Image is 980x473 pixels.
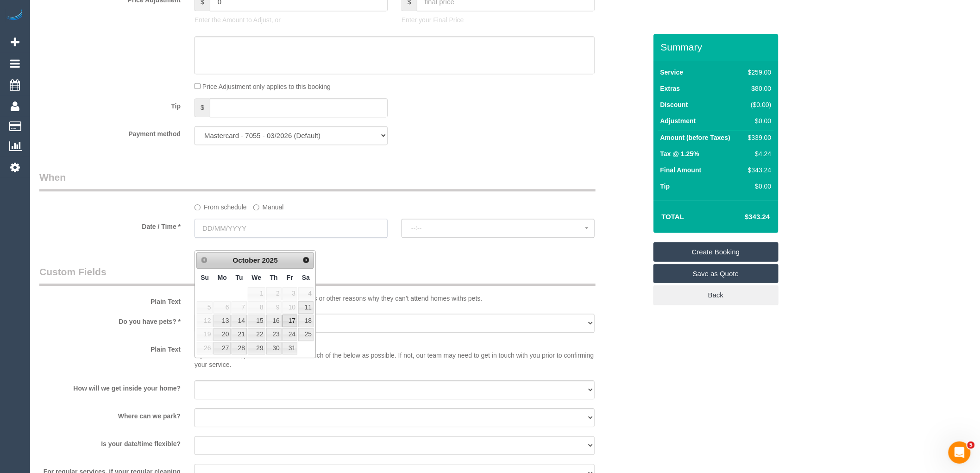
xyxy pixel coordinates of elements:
[660,165,702,175] label: Final Amount
[660,116,696,126] label: Adjustment
[660,100,688,109] label: Discount
[283,315,297,327] a: 17
[653,264,779,284] a: Save as Quote
[32,98,188,111] label: Tip
[214,328,231,341] a: 20
[661,42,774,52] h3: Summary
[660,133,730,142] label: Amount (before Taxes)
[248,315,265,327] a: 15
[270,274,278,281] span: Thursday
[283,342,297,354] a: 31
[32,436,188,448] label: Is your date/time flexible?
[283,287,297,300] span: 3
[660,68,684,77] label: Service
[197,328,213,341] span: 19
[236,274,243,281] span: Tuesday
[744,133,771,142] div: $339.00
[232,342,246,354] a: 28
[32,126,188,139] label: Payment method
[197,315,213,327] span: 12
[660,149,699,158] label: Tax @ 1.25%
[201,256,208,264] span: Prev
[252,274,262,281] span: Wednesday
[32,341,188,354] label: Plain Text
[660,84,680,93] label: Extras
[201,274,209,281] span: Sunday
[266,315,282,327] a: 16
[195,341,595,369] p: If you have time, please let us know as much of the below as possible. If not, our team may need ...
[402,219,595,238] button: --:--
[653,285,779,305] a: Back
[232,328,246,341] a: 21
[949,441,971,464] iframe: Intercom live chat
[39,170,596,191] legend: When
[32,219,188,231] label: Date / Time *
[744,68,771,77] div: $259.00
[266,301,282,314] span: 9
[39,265,596,286] legend: Custom Fields
[298,315,314,327] a: 18
[266,328,282,341] a: 23
[195,15,388,25] p: Enter the Amount to Adjust, or
[262,256,278,264] span: 2025
[232,301,246,314] span: 7
[195,199,247,212] label: From schedule
[744,116,771,126] div: $0.00
[744,182,771,191] div: $0.00
[218,274,227,281] span: Monday
[248,342,265,354] a: 29
[266,342,282,354] a: 30
[248,301,265,314] span: 8
[744,100,771,109] div: ($0.00)
[214,301,231,314] span: 6
[298,301,314,314] a: 11
[195,294,595,303] p: Some of our cleaning teams have allergies or other reasons why they can't attend homes withs pets.
[287,274,293,281] span: Friday
[197,342,213,354] span: 26
[266,287,282,300] span: 2
[202,83,331,90] span: Price Adjustment only applies to this booking
[411,224,585,232] span: --:--
[744,84,771,93] div: $80.00
[662,213,685,221] strong: Total
[32,380,188,393] label: How will we get inside your home?
[967,441,975,449] span: 5
[253,199,284,212] label: Manual
[302,274,310,281] span: Saturday
[253,204,259,210] input: Manual
[298,287,314,300] span: 4
[195,204,201,210] input: From schedule
[302,256,310,264] span: Next
[197,301,213,314] span: 5
[214,342,231,354] a: 27
[300,253,313,266] a: Next
[283,328,297,341] a: 24
[744,165,771,175] div: $343.24
[32,294,188,306] label: Plain Text
[32,408,188,421] label: Where can we park?
[248,287,265,300] span: 1
[214,315,231,327] a: 13
[248,328,265,341] a: 22
[32,314,188,326] label: Do you have pets? *
[660,182,670,191] label: Tip
[232,256,260,264] span: October
[6,9,24,22] img: Automaid Logo
[232,315,246,327] a: 14
[653,242,779,262] a: Create Booking
[195,219,388,238] input: DD/MM/YYYY
[402,15,595,25] p: Enter your Final Price
[298,328,314,341] a: 25
[195,98,210,117] span: $
[198,253,211,266] a: Prev
[717,213,770,221] h4: $343.24
[283,301,297,314] span: 10
[744,149,771,158] div: $4.24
